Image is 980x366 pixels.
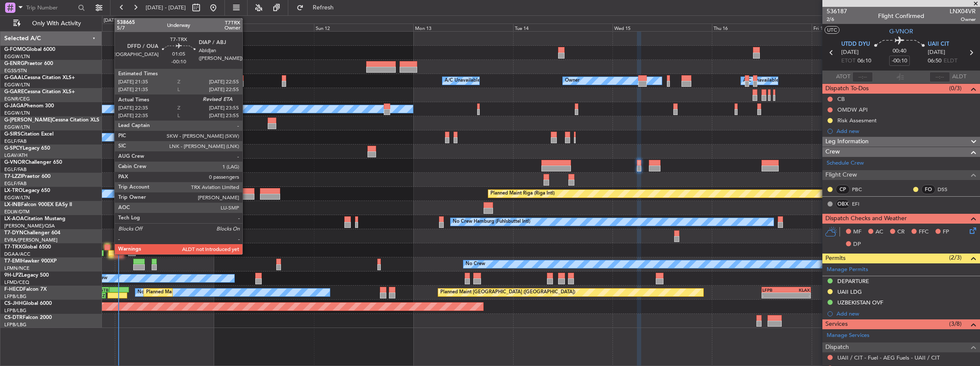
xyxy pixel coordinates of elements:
span: [DATE] - [DATE] [146,4,186,12]
a: G-[PERSON_NAME]Cessna Citation XLS [4,118,99,123]
a: G-VNORChallenger 650 [4,160,62,165]
span: G-[PERSON_NAME] [4,118,52,123]
button: Refresh [293,1,344,15]
span: ETOT [841,57,855,65]
div: No Crew Hamburg (Fuhlsbuttel Intl) [453,215,530,228]
span: T7-DYN [4,230,24,236]
a: LX-AOACitation Mustang [4,216,66,221]
span: Permits [825,254,846,263]
a: T7-LZZIPraetor 600 [4,174,51,179]
a: CS-DTRFalcon 2000 [4,315,52,320]
span: 536187 [827,7,847,16]
span: G-JAGA [4,103,24,109]
a: Schedule Crew [827,159,864,168]
span: F-HECD [4,287,23,292]
span: DP [853,240,861,249]
div: UGTB [91,287,108,292]
a: LGAV/ATH [4,152,27,159]
span: [DATE] [841,48,859,57]
a: EGGW/LTN [4,124,30,130]
span: T7-LZZI [4,174,22,179]
span: 06:50 [928,57,941,65]
div: Mon 13 [413,24,513,31]
span: LNX04VR [950,7,976,16]
div: KLAX [786,287,810,292]
a: T7-DYNChallenger 604 [4,230,60,236]
a: EGLF/FAB [4,166,27,173]
div: No Crew [466,258,485,271]
span: ATOT [836,73,850,81]
a: Manage Services [827,331,869,340]
div: Wed 15 [612,24,712,31]
div: Planned Maint [GEOGRAPHIC_DATA] ([GEOGRAPHIC_DATA]) [440,286,575,299]
span: LX-INB [4,202,21,207]
a: DGAA/ACC [4,251,30,257]
div: Planned Maint Riga (Riga Intl) [490,187,555,200]
span: UAII CIT [928,40,949,49]
a: EGNR/CEG [4,96,30,102]
button: UTC [825,26,840,34]
span: Flight Crew [825,170,857,180]
div: Add new [837,310,976,317]
span: Leg Information [825,137,869,147]
div: Thu 16 [712,24,811,31]
span: LX-AOA [4,216,24,221]
span: ALDT [952,73,966,81]
input: Trip Number [26,1,75,14]
span: Dispatch [825,342,849,352]
span: [DATE] [928,48,945,57]
div: Sat 11 [214,24,314,31]
a: LFMD/CEQ [4,279,29,286]
span: T7-TRX [4,245,22,250]
a: EGGW/LTN [4,195,30,201]
a: T7-EMIHawker 900XP [4,259,57,264]
div: A/C Unavailable [743,74,779,87]
div: Add new [837,127,976,135]
div: UZBEKISTAN OVF [837,299,883,306]
span: G-ENRG [4,61,24,66]
a: G-FOMOGlobal 6000 [4,47,55,52]
div: OMDW API [837,106,868,113]
a: T7-TRXGlobal 6500 [4,245,51,250]
span: UTDD DYU [841,40,870,49]
span: FP [943,228,949,236]
div: Fri 17 [812,24,911,31]
span: CS-DTR [4,315,23,320]
a: LX-INBFalcon 900EX EASy II [4,202,72,207]
div: UAII LDG [837,288,862,295]
a: G-ENRGPraetor 600 [4,61,53,66]
a: EDLW/DTM [4,209,30,215]
div: A/C Unavailable [445,74,480,87]
span: Owner [950,16,976,23]
div: LFPB [762,287,786,292]
span: Dispatch Checks and Weather [825,214,907,224]
input: --:-- [852,72,873,82]
a: UAII / CIT - Fuel - AEG Fuels - UAII / CIT [837,354,940,361]
div: FO [921,185,935,194]
div: CB [837,95,845,103]
a: EGGW/LTN [4,53,30,60]
a: G-GAALCessna Citation XLS+ [4,75,75,80]
span: T7-EMI [4,259,21,264]
div: - [786,293,810,298]
span: Only With Activity [22,21,90,27]
a: Manage Permits [827,266,868,274]
a: EGGW/LTN [4,82,30,88]
span: 00:40 [893,47,906,56]
span: Crew [825,147,840,157]
div: Flight Confirmed [878,12,924,21]
div: Tue 14 [513,24,612,31]
div: - [762,293,786,298]
a: EVRA/[PERSON_NAME] [4,237,57,243]
span: CR [897,228,905,236]
span: 2/6 [827,16,847,23]
a: LFPB/LBG [4,307,27,314]
a: LFPB/LBG [4,322,27,328]
a: DSS [938,186,957,193]
a: CS-JHHGlobal 6000 [4,301,52,306]
span: (0/3) [949,84,962,93]
div: Fri 10 [115,24,214,31]
a: G-JAGAPhenom 300 [4,103,54,109]
a: [PERSON_NAME]/QSA [4,223,55,229]
span: G-FOMO [4,47,26,52]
